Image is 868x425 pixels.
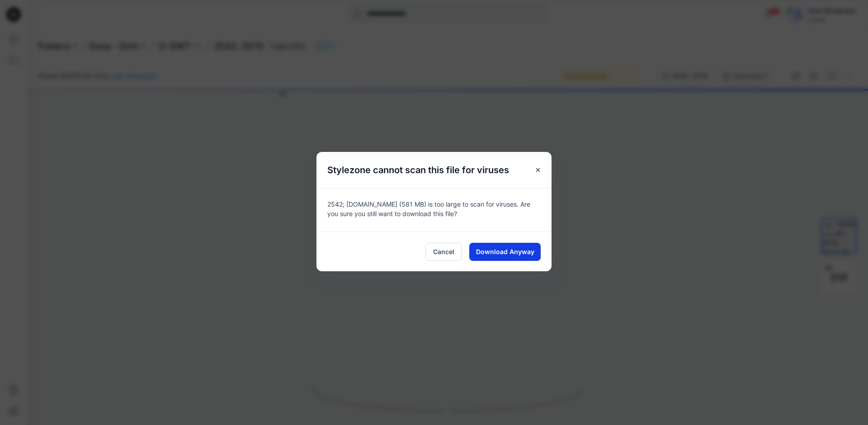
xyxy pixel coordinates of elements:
span: Cancel [433,247,454,256]
span: Download Anyway [476,247,534,256]
div: 2542; [DOMAIN_NAME] (581 MB) is too large to scan for viruses. Are you sure you still want to dow... [316,188,552,231]
button: Download Anyway [469,243,541,261]
button: Close [530,162,546,178]
h5: Stylezone cannot scan this file for viruses [316,152,520,188]
button: Cancel [425,243,462,261]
